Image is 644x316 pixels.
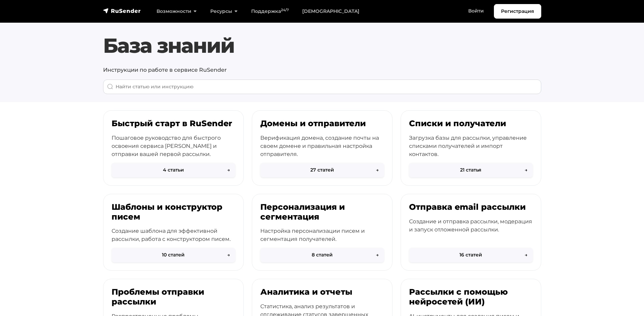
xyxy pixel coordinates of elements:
p: Создание и отправка рассылки, модерация и запуск отложенной рассылки. [409,218,533,234]
a: Поддержка24/7 [244,4,295,18]
span: → [227,166,230,174]
a: Быстрый старт в RuSender Пошаговое руководство для быстрого освоения сервиса [PERSON_NAME] и отпр... [103,110,244,186]
h3: Рассылки с помощью нейросетей (ИИ) [409,287,533,307]
a: Возможности [150,4,204,18]
button: 10 статей→ [112,248,235,262]
button: 21 статья→ [409,163,533,177]
a: Отправка email рассылки Создание и отправка рассылки, модерация и запуск отложенной рассылки. 16 ... [401,194,541,271]
sup: 24/7 [281,8,289,12]
p: Инструкции по работе в сервисе RuSender [103,66,541,74]
img: Поиск [107,84,113,90]
h3: Быстрый старт в RuSender [112,119,235,129]
h3: Отправка email рассылки [409,202,533,212]
a: Персонализация и сегментация Настройка персонализации писем и сегментация получателей. 8 статей→ [252,194,392,271]
p: Загрузка базы для рассылки, управление списками получателей и импорт контактов. [409,134,533,158]
img: RuSender [103,7,141,14]
h3: Шаблоны и конструктор писем [112,202,235,222]
h1: База знаний [103,33,541,58]
button: 8 статей→ [260,248,384,262]
a: Ресурсы [204,4,244,18]
span: → [227,251,230,258]
a: Шаблоны и конструктор писем Создание шаблона для эффективной рассылки, работа с конструктором пис... [103,194,244,271]
h3: Проблемы отправки рассылки [112,287,235,307]
a: Войти [461,4,491,18]
button: 4 статьи→ [112,163,235,177]
a: Регистрация [494,4,541,19]
h3: Домены и отправители [260,119,384,129]
h3: Аналитика и отчеты [260,287,384,297]
h3: Списки и получатели [409,119,533,129]
p: Создание шаблона для эффективной рассылки, работа с конструктором писем. [112,227,235,243]
a: Домены и отправители Верификация домена, создание почты на своем домене и правильная настройка от... [252,110,392,186]
p: Настройка персонализации писем и сегментация получателей. [260,227,384,243]
button: 27 статей→ [260,163,384,177]
span: → [525,251,527,258]
h3: Персонализация и сегментация [260,202,384,222]
p: Пошаговое руководство для быстрого освоения сервиса [PERSON_NAME] и отправки вашей первой рассылки. [112,134,235,158]
a: Списки и получатели Загрузка базы для рассылки, управление списками получателей и импорт контакто... [401,110,541,186]
span: → [376,166,379,174]
a: [DEMOGRAPHIC_DATA] [295,4,366,18]
p: Верификация домена, создание почты на своем домене и правильная настройка отправителя. [260,134,384,158]
button: 16 статей→ [409,248,533,262]
input: When autocomplete results are available use up and down arrows to review and enter to go to the d... [103,80,541,94]
span: → [525,166,527,174]
span: → [376,251,379,258]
